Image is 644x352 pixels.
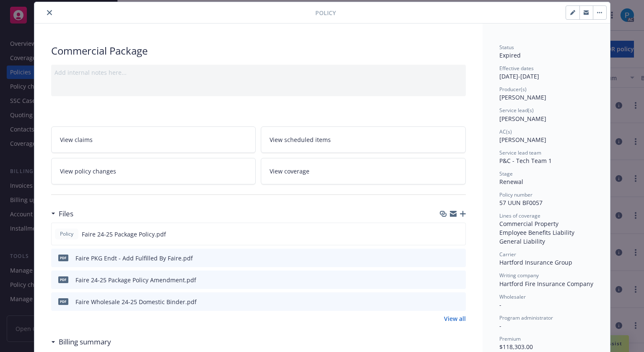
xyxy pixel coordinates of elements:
[55,68,462,77] div: Add internal notes here...
[44,8,55,18] button: close
[499,251,516,258] span: Carrier
[60,167,116,176] span: View policy changes
[75,254,193,263] div: Faire PKG Endt - Add Fulfilled By Faire.pdf
[59,336,111,347] h3: Billing summary
[499,115,546,123] span: [PERSON_NAME]
[441,254,448,263] button: download file
[499,343,533,351] span: $118,303.00
[499,149,541,156] span: Service lead team
[58,298,68,305] span: pdf
[455,276,462,284] button: preview file
[499,212,540,219] span: Lines of coverage
[499,170,513,177] span: Stage
[499,219,593,228] div: Commercial Property
[499,258,572,266] span: Hartford Insurance Group
[261,126,466,153] a: View scheduled items
[58,276,68,283] span: pdf
[499,272,539,279] span: Writing company
[51,208,73,219] div: Files
[499,51,521,59] span: Expired
[499,301,501,309] span: -
[441,230,448,239] button: download file
[499,86,527,93] span: Producer(s)
[441,276,448,284] button: download file
[499,107,534,114] span: Service lead(s)
[82,230,166,239] span: Faire 24-25 Package Policy.pdf
[499,293,526,300] span: Wholesaler
[499,314,553,321] span: Program administrator
[499,44,514,51] span: Status
[499,128,512,135] span: AC(s)
[499,335,521,342] span: Premium
[261,158,466,184] a: View coverage
[499,178,523,186] span: Renewal
[444,314,466,323] a: View all
[455,254,462,263] button: preview file
[499,65,593,81] div: [DATE] - [DATE]
[499,280,593,288] span: Hartford Fire Insurance Company
[59,208,73,219] h3: Files
[51,44,466,58] div: Commercial Package
[270,167,309,176] span: View coverage
[499,191,532,198] span: Policy number
[75,276,196,284] div: Faire 24-25 Package Policy Amendment.pdf
[58,255,68,261] span: pdf
[499,322,501,330] span: -
[60,135,93,144] span: View claims
[75,297,197,306] div: Faire Wholesale 24-25 Domestic Binder.pdf
[455,297,462,306] button: preview file
[270,135,331,144] span: View scheduled items
[499,65,534,72] span: Effective dates
[51,126,256,153] a: View claims
[58,230,75,238] span: Policy
[499,157,552,165] span: P&C - Tech Team 1
[499,199,543,207] span: 57 UUN BF0057
[51,158,256,184] a: View policy changes
[499,228,593,237] div: Employee Benefits Liability
[441,297,448,306] button: download file
[499,136,546,144] span: [PERSON_NAME]
[315,8,336,17] span: Policy
[454,230,462,239] button: preview file
[499,93,546,101] span: [PERSON_NAME]
[499,237,593,246] div: General Liability
[51,336,111,347] div: Billing summary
